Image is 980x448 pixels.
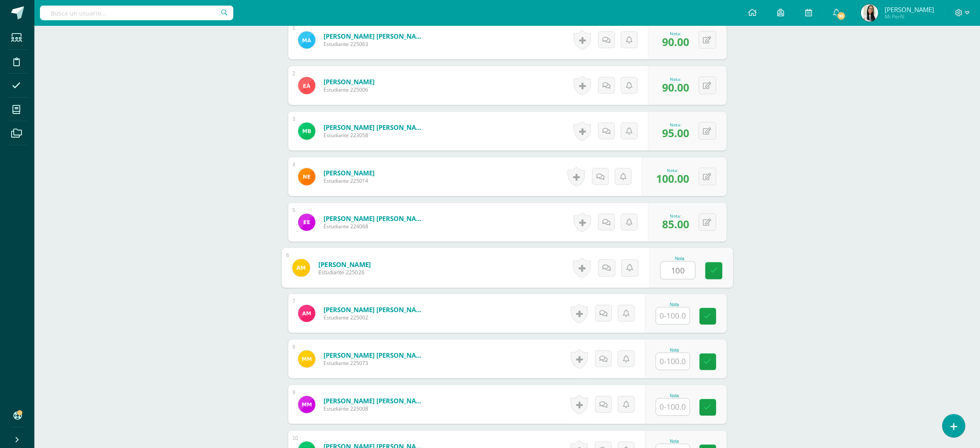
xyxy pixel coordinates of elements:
[324,314,427,321] span: Estudiante 225002
[656,439,693,444] div: Nota
[324,177,375,184] span: Estudiante 225014
[298,396,315,413] img: b2ac06b9384e59565a877f77f744bc7c.png
[292,259,310,276] img: 38966d59825e6126ae2b2923271d3969.png
[298,350,315,368] img: bb2269bf4398aed44507f64aeb73dacc.png
[662,80,689,95] span: 90.00
[656,307,690,324] input: 0-100.0
[324,132,427,139] span: Estudiante 223058
[298,77,315,94] img: ca9488c0bab8a5b2b2889e8e1b6768f2.png
[662,122,689,128] div: Nota:
[324,396,427,405] a: [PERSON_NAME] [PERSON_NAME]
[656,302,693,307] div: Nota
[324,40,427,48] span: Estudiante 225063
[662,126,689,140] span: 95.00
[298,305,315,322] img: ad97b5fd38320af8ea8f2ac722d400c3.png
[656,171,689,186] span: 100.00
[318,269,371,276] span: Estudiante 225026
[885,13,934,20] span: Mi Perfil
[662,34,689,49] span: 90.00
[324,405,427,412] span: Estudiante 225008
[656,393,693,398] div: Nota
[656,348,693,353] div: Nota
[298,214,315,231] img: 45a546a58a87ce8f4577968ca7b61b1e.png
[660,262,695,279] input: 0-100.0
[298,123,315,140] img: 3cb4858675dfcb9c083d0dd86c052e7d.png
[885,5,934,14] span: [PERSON_NAME]
[324,214,427,223] a: [PERSON_NAME] [PERSON_NAME]
[660,256,699,261] div: Nota
[662,76,689,82] div: Nota:
[298,31,315,49] img: b6ddece8de7dc558956b4a2c5b507958.png
[656,167,689,173] div: Nota:
[324,305,427,314] a: [PERSON_NAME] [PERSON_NAME]
[298,168,315,185] img: a441461d46f117df85d5b85457d74ec8.png
[662,213,689,219] div: Nota:
[40,6,233,20] input: Busca un usuario...
[662,217,689,231] span: 85.00
[324,223,427,230] span: Estudiante 224068
[662,31,689,37] div: Nota:
[656,399,690,415] input: 0-100.0
[324,169,375,177] a: [PERSON_NAME]
[324,359,427,367] span: Estudiante 225073
[324,77,375,86] a: [PERSON_NAME]
[324,351,427,359] a: [PERSON_NAME] [PERSON_NAME]
[837,11,846,21] span: 93
[861,4,878,21] img: 24bac2befe72ec47081750eb832e1c02.png
[318,260,371,269] a: [PERSON_NAME]
[324,32,427,40] a: [PERSON_NAME] [PERSON_NAME]
[656,353,690,370] input: 0-100.0
[324,86,375,93] span: Estudiante 225006
[324,123,427,132] a: [PERSON_NAME] [PERSON_NAME]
